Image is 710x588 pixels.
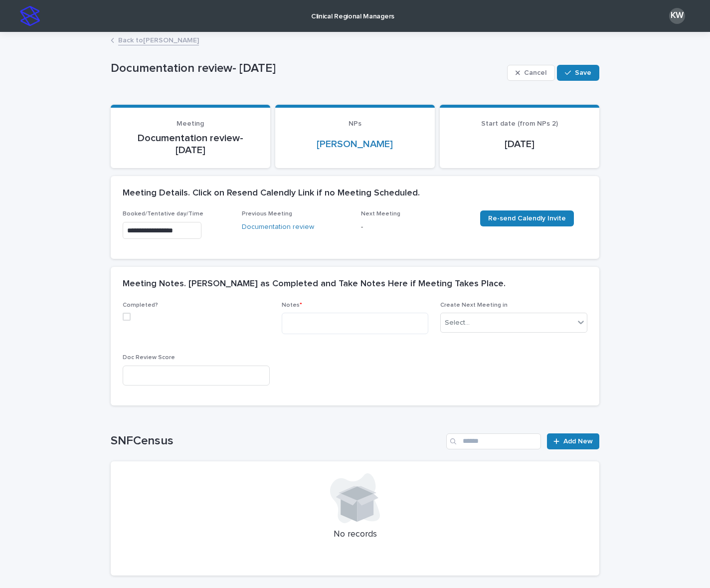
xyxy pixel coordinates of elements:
p: No records [123,529,587,540]
a: Back to[PERSON_NAME] [118,34,199,45]
input: Search [446,433,541,449]
p: Documentation review- [DATE] [123,132,258,156]
span: Cancel [524,69,546,76]
span: Booked/Tentative day/Time [123,211,203,217]
p: - [361,222,468,232]
span: Next Meeting [361,211,400,217]
h2: Meeting Notes. [PERSON_NAME] as Completed and Take Notes Here if Meeting Takes Place. [123,279,506,290]
div: KW [669,8,685,24]
span: Doc Review Score [123,355,175,361]
span: Create Next Meeting in [440,302,508,308]
span: Add New [563,438,593,445]
a: Documentation review [242,222,314,232]
a: Add New [547,433,599,449]
p: [DATE] [452,138,587,150]
button: Cancel [507,65,555,81]
span: Start date (from NPs 2) [481,120,558,127]
span: Save [575,69,591,76]
span: NPs [349,120,361,127]
h1: SNFCensus [111,434,442,448]
a: Re-send Calendly Invite [480,210,574,226]
h2: Meeting Details. Click on Resend Calendly Link if no Meeting Scheduled. [123,188,420,199]
img: stacker-logo-s-only.png [20,6,40,26]
span: Notes [282,302,302,308]
span: Meeting [177,120,204,127]
span: Completed? [123,302,158,308]
p: Documentation review- [DATE] [111,61,503,76]
a: [PERSON_NAME] [317,138,393,150]
div: Select... [445,318,470,328]
span: Previous Meeting [242,211,292,217]
span: Re-send Calendly Invite [488,215,566,222]
button: Save [557,65,599,81]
